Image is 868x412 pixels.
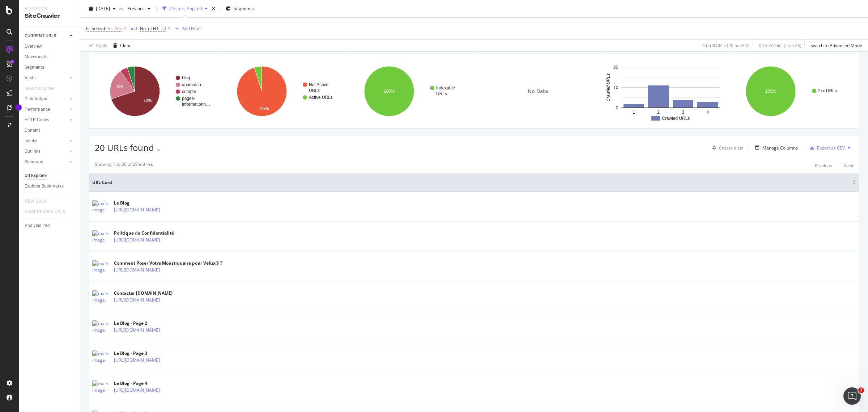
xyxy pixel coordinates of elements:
[25,198,46,205] div: NEW URLS
[25,182,75,190] a: Explorer Bookmarks
[383,89,395,94] text: 100%
[96,5,110,12] span: 2025 Aug. 24th
[114,320,183,327] div: Le Blog - Page 2
[752,143,798,152] button: Manage Columns
[702,42,750,49] div: 4.06 % URLs ( 20 on 492 )
[858,387,864,393] span: 1
[349,60,471,123] div: A chart.
[25,172,47,180] div: Url Explorer
[633,110,635,115] text: 1
[25,32,56,40] div: CURRENT URLS
[25,137,37,145] div: Inlinks
[92,200,110,213] img: main image
[160,25,162,31] span: =
[25,222,50,230] div: Analysis Info
[129,25,137,32] button: and
[25,208,65,216] div: DISAPPEARED URLS
[25,172,75,180] a: Url Explorer
[140,25,159,31] span: No. of H1
[25,85,55,92] div: Search Engines
[719,145,743,151] div: Create alert
[815,161,832,170] button: Previous
[436,85,455,91] text: Indexable
[92,179,851,186] span: URL Card
[844,161,854,170] button: Next
[114,387,160,394] a: [URL][DOMAIN_NAME]
[25,53,75,61] a: Movements
[114,290,183,297] div: Contacter [DOMAIN_NAME]
[25,198,53,205] a: NEW URLS
[528,88,548,95] span: No Data
[115,84,124,89] text: 20%
[114,236,160,244] a: [URL][DOMAIN_NAME]
[86,40,107,51] button: Apply
[25,64,75,71] a: Segments
[765,89,776,94] text: 100%
[15,104,22,111] div: Tooltip anchor
[657,110,660,115] text: 2
[223,3,257,14] button: Segments
[95,161,153,170] div: Showing 1 to 20 of 20 entries
[92,381,110,394] img: main image
[222,60,344,123] svg: A chart.
[25,95,47,103] div: Distribution
[25,116,68,124] a: HTTP Codes
[309,88,320,93] text: URLs
[603,60,726,123] svg: A chart.
[114,380,183,387] div: Le Blog - Page 4
[25,43,75,50] a: Overview
[172,24,201,33] button: Add Filter
[124,3,153,14] button: Previous
[92,230,110,243] img: main image
[129,25,137,31] div: and
[25,137,68,145] a: Inlinks
[115,24,122,34] span: Yes
[606,73,611,101] text: Crawled URLs
[25,116,49,124] div: HTTP Codes
[815,163,832,169] div: Previous
[25,148,68,155] a: Outlinks
[182,82,201,87] text: #nomatch
[613,85,618,90] text: 10
[96,42,107,49] div: Apply
[810,42,862,49] div: Switch to Advanced Mode
[182,102,210,107] text: informationn…
[807,142,845,154] button: Export as CSV
[25,95,68,103] a: Distribution
[25,12,74,20] div: SiteCrawler
[662,116,690,121] text: Crawled URLs
[843,387,861,405] iframe: Intercom live chat
[25,127,75,134] a: Content
[817,145,845,151] div: Export as CSV
[95,60,217,123] svg: A chart.
[25,53,47,61] div: Movements
[95,142,154,154] span: 20 URLs found
[759,42,801,49] div: 0.12 % Visits ( 2 on 2K )
[110,40,131,51] button: Clear
[436,91,447,96] text: URLs
[260,106,269,111] text: 95%
[114,327,160,334] a: [URL][DOMAIN_NAME]
[161,147,163,153] div: -
[25,158,68,166] a: Sitemaps
[143,98,152,103] text: 70%
[613,65,618,70] text: 20
[182,25,201,31] div: Add Filter
[25,222,75,230] a: Analysis Info
[119,5,124,12] span: vs
[616,105,618,110] text: 0
[818,88,837,93] text: 2xx URLs
[170,5,202,12] div: 2 Filters Applied
[114,350,183,357] div: Le Blog - Page 3
[114,230,183,236] div: Politique de Confidentialité
[808,40,862,51] button: Switch to Advanced Mode
[25,43,42,50] div: Overview
[844,163,854,169] div: Next
[163,24,166,34] span: 0
[309,82,328,87] text: Not Active
[92,320,110,333] img: main image
[182,89,196,94] text: compte
[92,350,110,363] img: main image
